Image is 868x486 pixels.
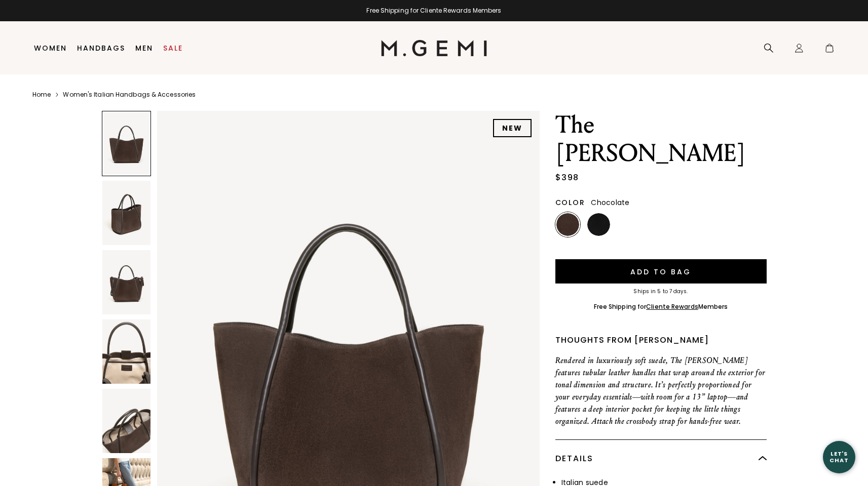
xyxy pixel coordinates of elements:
img: Black [587,213,610,236]
img: The Ursula Tote [102,181,150,245]
img: The Ursula Tote [102,389,150,453]
a: Sale [163,44,183,52]
span: Chocolate [591,197,629,208]
a: Men [135,44,153,52]
div: Free Shipping for Members [594,303,728,311]
img: Latte [618,213,641,236]
img: M.Gemi [381,40,487,56]
div: $398 [555,172,579,184]
img: The Ursula Tote [102,250,150,314]
a: Women's Italian Handbags & Accessories [63,91,196,99]
div: Details [555,440,767,477]
a: Home [32,91,51,99]
div: Thoughts from [PERSON_NAME] [555,334,767,346]
a: Cliente Rewards [646,302,698,311]
a: Handbags [77,44,125,52]
img: Chocolate [556,213,579,236]
div: NEW [493,119,532,137]
h2: Color [555,198,585,207]
div: Let's Chat [823,451,855,463]
div: Ships in 5 to 7 days. [555,289,767,295]
img: The Ursula Tote [102,319,150,384]
h1: The [PERSON_NAME] [555,111,767,168]
button: Add to Bag [555,259,767,283]
a: Women [34,44,67,52]
p: Rendered in luxuriously soft suede, The [PERSON_NAME] features tubular leather handles that wrap ... [555,354,767,427]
